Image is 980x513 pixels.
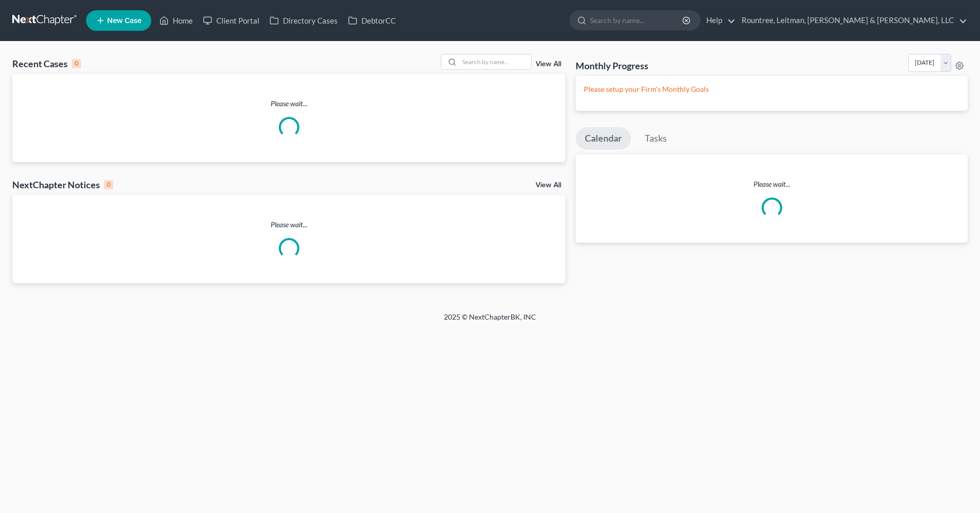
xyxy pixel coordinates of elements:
div: 0 [104,180,113,189]
a: Home [154,11,198,30]
a: Help [701,11,736,30]
a: View All [536,182,561,189]
a: Client Portal [198,11,264,30]
p: Please wait... [12,98,565,109]
a: Rountree, Leitman, [PERSON_NAME] & [PERSON_NAME], LLC [737,11,967,30]
a: DebtorCC [343,11,401,30]
h3: Monthly Progress [576,60,648,72]
a: Directory Cases [264,11,343,30]
a: Tasks [636,127,676,150]
p: Please wait... [576,179,968,189]
input: Search by name... [459,54,531,69]
div: 0 [72,59,81,68]
a: Calendar [576,127,631,150]
a: View All [536,61,561,68]
p: Please setup your Firm's Monthly Goals [584,84,959,94]
div: Recent Cases [12,57,81,70]
div: NextChapter Notices [12,179,113,191]
div: 2025 © NextChapterBK, INC [198,312,782,330]
p: Please wait... [12,220,565,230]
input: Search by name... [590,11,684,30]
span: New Case [107,17,141,25]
